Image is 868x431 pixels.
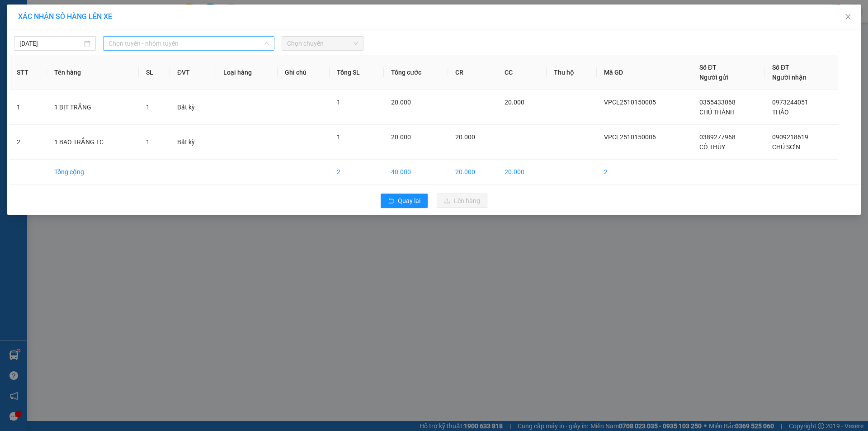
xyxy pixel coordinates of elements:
td: 2 [330,160,383,185]
td: 20.000 [448,160,497,185]
span: Quay lại [398,196,420,206]
th: Mã GD [597,55,692,90]
span: 1 [146,104,150,111]
div: CÔ THỦY [8,19,71,29]
div: 0389277968 [8,29,71,42]
span: close [844,13,852,20]
span: CÔ THỦY [699,143,725,151]
span: CHÚ SƠN [772,143,800,151]
th: Tổng SL [330,55,383,90]
span: 20.000 [391,99,411,106]
td: 1 BỊT TRẮNG [47,90,139,125]
th: ĐVT [170,55,216,90]
td: 40.000 [384,160,448,185]
th: Ghi chú [278,55,330,90]
span: Gửi: [8,9,22,18]
span: 0973244051 [772,99,808,106]
span: VPCL2510150006 [604,133,656,141]
span: 0355433068 [699,99,736,106]
span: THẢO [772,109,789,116]
span: Số ĐT [699,64,717,71]
span: 0389277968 [699,133,736,141]
td: 1 BAO TRẮNG TC [47,125,139,160]
span: Nhận: [77,9,99,18]
th: STT [9,55,47,90]
span: Người nhận [772,74,807,81]
th: CR [448,55,497,90]
span: CHÚ THÀNH [699,109,735,116]
th: CC [497,55,547,90]
span: rollback [388,198,394,205]
span: 20.000 [505,99,524,106]
span: 1 [337,133,340,141]
span: Chọn chuyến [287,37,358,50]
div: VP Cai Lậy [8,8,71,19]
button: rollbackQuay lại [381,194,428,208]
button: Close [835,5,861,30]
div: 0909218619 [77,40,169,53]
div: 20.000 [7,58,72,69]
span: down [264,41,269,46]
td: Tổng cộng [47,160,139,185]
td: 2 [9,125,47,160]
div: VP [GEOGRAPHIC_DATA] [77,8,169,29]
button: uploadLên hàng [437,194,487,208]
td: Bất kỳ [170,90,216,125]
td: 2 [597,160,692,185]
span: 20.000 [391,133,411,141]
span: XÁC NHẬN SỐ HÀNG LÊN XE [18,12,112,21]
th: Tổng cước [384,55,448,90]
th: Loại hàng [216,55,278,90]
span: Chọn tuyến - nhóm tuyến [108,37,269,50]
span: 20.000 [455,133,475,141]
span: 1 [146,138,150,146]
span: VPCL2510150005 [604,99,656,106]
span: Người gửi [699,74,728,81]
th: Thu hộ [547,55,597,90]
td: Bất kỳ [170,125,216,160]
th: SL [139,55,170,90]
div: CHÚ SƠN [77,29,169,40]
input: 15/10/2025 [19,38,82,48]
span: 0909218619 [772,133,808,141]
td: 20.000 [497,160,547,185]
th: Tên hàng [47,55,139,90]
td: 1 [9,90,47,125]
span: Rồi : [7,59,22,69]
span: Số ĐT [772,64,789,71]
span: 1 [337,99,340,106]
